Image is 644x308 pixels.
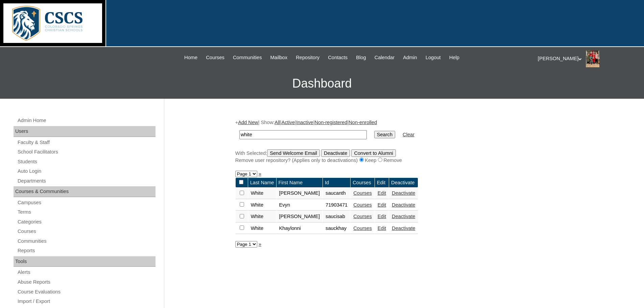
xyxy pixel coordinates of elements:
a: Import / Export [17,297,156,306]
div: Remove user repository? (Applies only to deactivations) Keep Remove [235,157,570,164]
a: Course Evaluations [17,288,156,296]
span: Calendar [375,54,395,62]
a: Auto Login [17,167,156,175]
td: Khaylonni [277,223,323,234]
a: Courses [353,214,372,219]
a: Deactivate [392,202,415,208]
a: School Facilitators [17,148,156,156]
a: All [275,120,280,125]
div: Users [14,126,156,137]
a: Active [281,120,295,125]
a: Students [17,158,156,166]
input: Deactivate [321,149,350,157]
a: Edit [378,190,386,196]
a: Courses [353,226,372,231]
a: Contacts [325,54,351,62]
td: Edit [375,178,389,188]
a: Blog [353,54,369,62]
td: First Name [277,178,323,188]
input: Send Welcome Email [267,149,320,157]
input: Search [374,131,395,138]
td: sauckhay [323,223,350,234]
a: Admin [400,54,421,62]
a: Help [446,54,463,62]
h3: Dashboard [3,68,641,99]
td: Id [323,178,350,188]
input: Search [239,130,367,139]
span: Admin [403,54,417,62]
a: » [259,241,261,247]
a: Home [181,54,201,62]
span: Repository [296,54,319,62]
span: Home [184,54,197,62]
td: saucanth [323,188,350,199]
td: White [248,188,276,199]
td: Courses [351,178,375,188]
a: Courses [353,202,372,208]
a: Edit [378,226,386,231]
a: Campuses [17,198,156,207]
a: Non-enrolled [349,120,377,125]
a: Calendar [371,54,398,62]
a: Departments [17,177,156,185]
span: Courses [206,54,224,62]
a: Faculty & Staff [17,138,156,147]
td: White [248,211,276,222]
a: Inactive [296,120,313,125]
a: Terms [17,208,156,216]
a: Repository [292,54,323,62]
img: logo-white.png [3,3,102,43]
a: Edit [378,202,386,208]
a: Alerts [17,268,156,277]
div: Courses & Communities [14,186,156,197]
img: Stephanie Phillips [586,50,599,67]
a: Categories [17,218,156,226]
a: Deactivate [392,190,415,196]
a: Admin Home [17,116,156,125]
td: [PERSON_NAME] [277,211,323,222]
a: Reports [17,246,156,255]
a: Courses [17,227,156,236]
td: [PERSON_NAME] [277,188,323,199]
a: Logout [422,54,444,62]
td: 71903471 [323,199,350,211]
td: White [248,199,276,211]
div: + | Show: | | | | [235,119,570,164]
td: Evyn [277,199,323,211]
a: Communities [230,54,265,62]
a: Courses [353,190,372,196]
td: White [248,223,276,234]
span: Blog [356,54,366,62]
td: Last Name [248,178,276,188]
div: [PERSON_NAME] [538,50,637,67]
a: Courses [202,54,228,62]
td: saucisab [323,211,350,222]
a: Edit [378,214,386,219]
span: Mailbox [270,54,288,62]
a: » [259,171,261,176]
span: Contacts [328,54,348,62]
div: Tools [14,256,156,267]
a: Abuse Reports [17,278,156,286]
a: Clear [403,132,414,137]
a: Deactivate [392,226,415,231]
div: With Selected: [235,149,570,164]
a: Non-registered [314,120,347,125]
span: Communities [233,54,262,62]
td: Deactivate [389,178,418,188]
input: Convert to Alumni [351,149,396,157]
a: Add New [238,120,258,125]
span: Help [449,54,459,62]
a: Mailbox [267,54,291,62]
a: Communities [17,237,156,245]
span: Logout [426,54,441,62]
a: Deactivate [392,214,415,219]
